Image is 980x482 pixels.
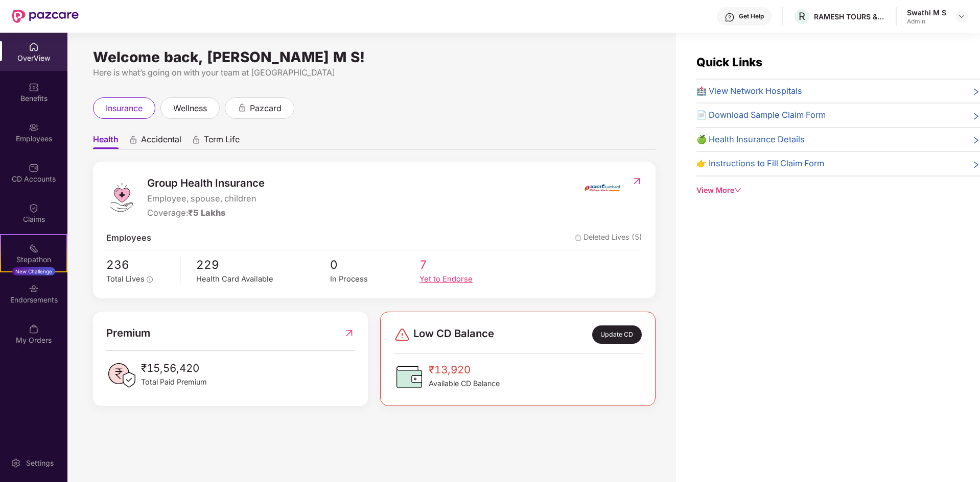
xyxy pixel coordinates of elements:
[12,10,79,23] img: New Pazcare Logo
[29,284,39,294] img: svg+xml;base64,PHN2ZyBpZD0iRW5kb3JzZW1lbnRzIiB4bWxucz0iaHR0cDovL3d3dy53My5vcmcvMjAwMC9zdmciIHdpZH...
[23,458,57,468] div: Settings
[204,134,240,149] span: Term Life
[12,267,55,275] div: New Challenge
[238,103,247,112] div: animation
[147,207,265,220] div: Coverage:
[93,66,656,79] div: Here is what’s going on with your team at [GEOGRAPHIC_DATA]
[799,10,805,22] span: R
[106,274,145,284] span: Total Lives
[93,134,119,149] span: Health
[575,232,642,245] span: Deleted Lives (5)
[29,324,39,334] img: svg+xml;base64,PHN2ZyBpZD0iTXlfT3JkZXJzIiBkYXRhLW5hbWU9Ik15IE9yZGVycyIgeG1sbnM9Imh0dHA6Ly93d3cudz...
[106,360,137,391] img: PaidPremiumIcon
[11,458,21,468] img: svg+xml;base64,PHN2ZyBpZD0iU2V0dGluZy0yMHgyMCIgeG1sbnM9Imh0dHA6Ly93d3cudzMub3JnLzIwMDAvc3ZnIiB3aW...
[972,111,980,122] span: right
[419,273,509,285] div: Yet to Endorse
[394,326,410,343] img: svg+xml;base64,PHN2ZyBpZD0iRGFuZ2VyLTMyeDMyIiB4bWxucz0iaHR0cDovL3d3dy53My5vcmcvMjAwMC9zdmciIHdpZH...
[29,42,39,52] img: svg+xml;base64,PHN2ZyBpZD0iSG9tZSIgeG1sbnM9Imh0dHA6Ly93d3cudzMub3JnLzIwMDAvc3ZnIiB3aWR0aD0iMjAiIG...
[29,122,39,133] img: svg+xml;base64,PHN2ZyBpZD0iRW1wbG95ZWVzIiB4bWxucz0iaHR0cDovL3d3dy53My5vcmcvMjAwMC9zdmciIHdpZHRoPS...
[696,133,805,146] span: 🍏 Health Insurance Details
[814,12,885,21] div: RAMESH TOURS & TRAVELS PRIVATE LIMITED
[907,8,946,17] div: Swathi M S
[696,157,824,170] span: 👉 Instructions to Fill Claim Form
[330,256,419,274] span: 0
[734,187,741,194] span: down
[696,109,826,122] span: 📄 Download Sample Claim Form
[250,102,282,115] span: pazcard
[972,159,980,170] span: right
[429,362,500,378] span: ₹13,920
[129,135,138,144] div: animation
[907,17,946,26] div: Admin
[1,255,66,265] div: Stepathon
[188,208,225,218] span: ₹5 Lakhs
[192,135,201,144] div: animation
[583,175,621,200] img: insurerIcon
[592,325,642,344] div: Update CD
[147,276,153,283] span: info-circle
[147,192,265,206] span: Employee, spouse, children
[196,256,330,274] span: 229
[147,175,265,191] span: Group Health Insurance
[29,82,39,92] img: svg+xml;base64,PHN2ZyBpZD0iQmVuZWZpdHMiIHhtbG5zPSJodHRwOi8vd3d3LnczLm9yZy8yMDAwL3N2ZyIgd2lkdGg9Ij...
[972,135,980,146] span: right
[413,325,494,344] span: Low CD Balance
[696,85,802,98] span: 🏥 View Network Hospitals
[106,232,151,245] span: Employees
[394,362,425,392] img: CDBalanceIcon
[141,134,181,149] span: Accidental
[106,256,173,274] span: 236
[575,235,581,241] img: deleteIcon
[419,256,509,274] span: 7
[632,176,642,186] img: RedirectIcon
[696,55,762,69] span: Quick Links
[29,203,39,213] img: svg+xml;base64,PHN2ZyBpZD0iQ2xhaW0iIHhtbG5zPSJodHRwOi8vd3d3LnczLm9yZy8yMDAwL3N2ZyIgd2lkdGg9IjIwIi...
[29,243,39,253] img: svg+xml;base64,PHN2ZyB4bWxucz0iaHR0cDovL3d3dy53My5vcmcvMjAwMC9zdmciIHdpZHRoPSIyMSIgaGVpZ2h0PSIyMC...
[141,376,207,388] span: Total Paid Premium
[725,12,735,22] img: svg+xml;base64,PHN2ZyBpZD0iSGVscC0zMngzMiIgeG1sbnM9Imh0dHA6Ly93d3cudzMub3JnLzIwMDAvc3ZnIiB3aWR0aD...
[106,182,137,213] img: logo
[106,102,143,115] span: insurance
[739,12,764,20] div: Get Help
[330,273,419,285] div: In Process
[972,87,980,98] span: right
[344,325,355,341] img: RedirectIcon
[29,163,39,173] img: svg+xml;base64,PHN2ZyBpZD0iQ0RfQWNjb3VudHMiIGRhdGEtbmFtZT0iQ0QgQWNjb3VudHMiIHhtbG5zPSJodHRwOi8vd3...
[696,185,980,196] div: View More
[958,12,966,20] img: svg+xml;base64,PHN2ZyBpZD0iRHJvcGRvd24tMzJ4MzIiIHhtbG5zPSJodHRwOi8vd3d3LnczLm9yZy8yMDAwL3N2ZyIgd2...
[141,360,207,376] span: ₹15,56,420
[196,273,330,285] div: Health Card Available
[93,53,656,61] div: Welcome back, [PERSON_NAME] M S!
[173,102,207,115] span: wellness
[106,325,150,341] span: Premium
[429,378,500,389] span: Available CD Balance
